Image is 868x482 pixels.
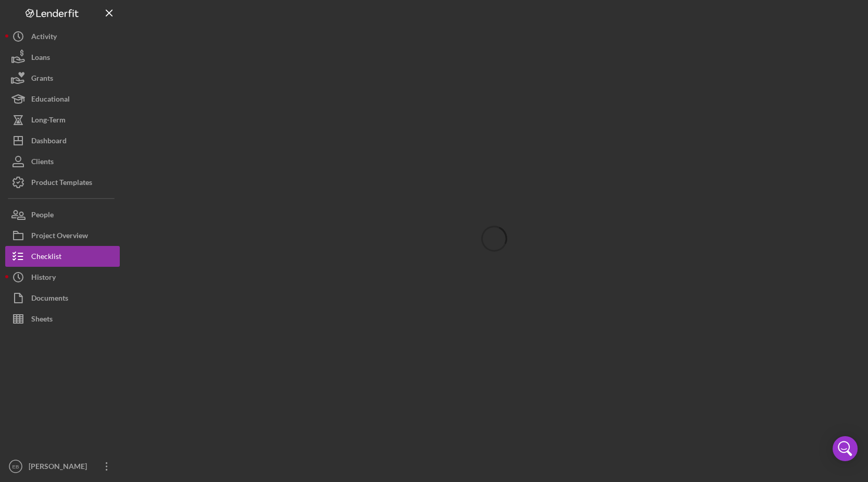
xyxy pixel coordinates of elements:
text: EB [12,464,19,469]
div: Sheets [31,308,53,332]
button: Project Overview [5,225,120,246]
button: Documents [5,288,120,308]
div: Educational [31,89,70,112]
div: Checklist [31,246,61,269]
button: Long-Term [5,109,120,130]
div: Project Overview [31,225,88,249]
div: Grants [31,68,53,91]
button: Dashboard [5,130,120,151]
button: Sheets [5,308,120,329]
button: Checklist [5,246,120,267]
button: Product Templates [5,172,120,193]
div: Activity [31,26,57,50]
div: Dashboard [31,130,67,154]
button: History [5,267,120,288]
button: Grants [5,68,120,89]
div: Open Intercom Messenger [833,436,858,461]
div: Product Templates [31,172,92,195]
button: Loans [5,47,120,68]
div: Long-Term [31,109,66,133]
div: Clients [31,151,54,175]
div: Loans [31,47,50,70]
button: People [5,204,120,225]
button: Clients [5,151,120,172]
div: History [31,267,56,290]
div: [PERSON_NAME] [26,456,94,479]
button: Educational [5,89,120,109]
div: People [31,204,54,228]
div: Documents [31,288,68,311]
button: Activity [5,26,120,47]
button: EB[PERSON_NAME] [5,456,120,477]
